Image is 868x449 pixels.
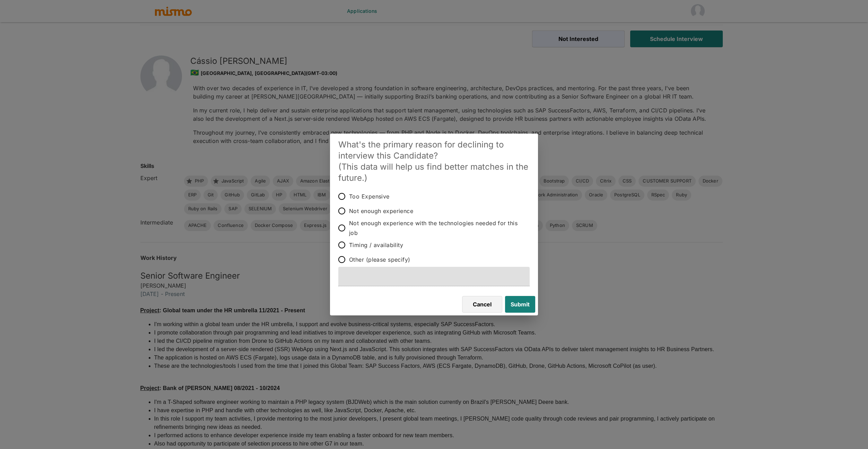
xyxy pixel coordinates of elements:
[349,240,403,250] span: Timing / availability
[349,218,524,238] span: Not enough experience with the technologies needed for this job
[349,255,410,264] span: Other (please specify)
[505,296,535,313] button: Submit
[349,192,390,201] span: Too Expensive
[338,139,530,161] h5: What's the primary reason for declining to interview this Candidate?
[349,206,413,216] span: Not enough experience
[338,161,530,184] h5: (This data will help us find better matches in the future.)
[462,296,502,313] button: Cancel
